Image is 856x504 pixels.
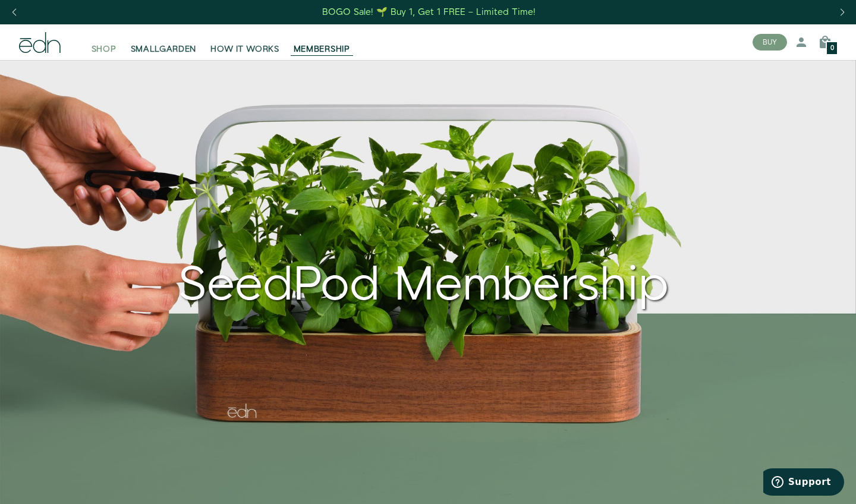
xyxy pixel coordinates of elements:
[830,45,834,52] span: 0
[124,29,204,55] a: SMALLGARDEN
[131,43,197,55] span: SMALLGARDEN
[753,34,787,51] button: BUY
[763,468,844,498] iframe: Opens a widget where you can find more information
[203,29,286,55] a: HOW IT WORKS
[322,3,537,21] a: BOGO Sale! 🌱 Buy 1, Get 1 FREE – Limited Time!
[19,229,827,314] div: SeedPod Membership
[84,29,124,55] a: SHOP
[294,43,350,55] span: MEMBERSHIP
[92,43,117,55] span: SHOP
[322,6,536,18] div: BOGO Sale! 🌱 Buy 1, Get 1 FREE – Limited Time!
[210,43,279,55] span: HOW IT WORKS
[287,29,357,55] a: MEMBERSHIP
